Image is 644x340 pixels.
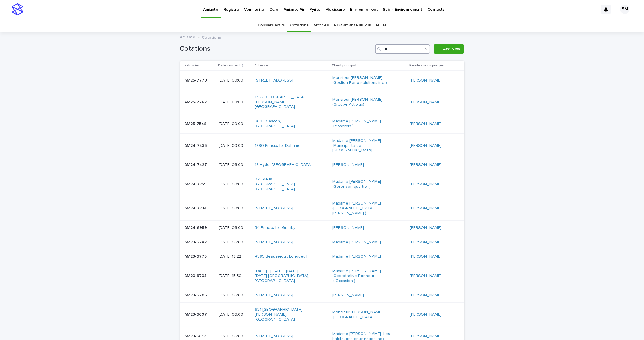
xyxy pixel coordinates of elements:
[185,77,208,83] p: AM25-7770
[255,293,293,298] a: [STREET_ADDRESS]
[313,19,329,32] a: Archives
[185,205,208,211] p: AM24-7234
[332,254,381,259] a: Madame [PERSON_NAME]
[255,78,293,83] a: [STREET_ADDRESS]
[219,254,250,259] p: [DATE] 18:22
[185,161,208,167] p: AM24-7427
[180,90,464,114] tr: AM25-7762AM25-7762 [DATE] 00:001452 [GEOGRAPHIC_DATA][PERSON_NAME], [GEOGRAPHIC_DATA] Monsieur [P...
[180,264,464,288] tr: AM23-6734AM23-6734 [DATE] 15:30[DATE] - [DATE] - [DATE] - [DATE] [GEOGRAPHIC_DATA], [GEOGRAPHIC_D...
[334,19,386,32] a: RDV amiante du jour J et J+1
[254,62,268,69] p: Adresse
[332,138,390,153] a: Madame [PERSON_NAME] (Municipalité de [GEOGRAPHIC_DATA])
[185,62,200,69] p: # dossier
[180,172,464,196] tr: AM24-7251AM24-7251 [DATE] 00:00325 de la [GEOGRAPHIC_DATA], [GEOGRAPHIC_DATA] Madame [PERSON_NAME...
[255,95,313,109] a: 1452 [GEOGRAPHIC_DATA][PERSON_NAME], [GEOGRAPHIC_DATA]
[219,240,250,245] p: [DATE] 06:00
[410,254,441,259] a: [PERSON_NAME]
[219,225,250,230] p: [DATE] 06:00
[219,206,250,211] p: [DATE] 00:00
[219,182,250,187] p: [DATE] 00:00
[255,119,313,129] a: 2093 Gascon, [GEOGRAPHIC_DATA]
[255,206,293,211] a: [STREET_ADDRESS]
[332,310,390,320] a: Monsieur [PERSON_NAME] ([GEOGRAPHIC_DATA])
[185,253,208,259] p: AM23-6775
[255,162,312,167] a: 18 Hyde, [GEOGRAPHIC_DATA]
[185,142,208,148] p: AM24-7436
[332,225,364,230] a: [PERSON_NAME]
[620,5,629,14] div: SM
[410,334,441,339] a: [PERSON_NAME]
[219,100,250,105] p: [DATE] 00:00
[180,158,464,172] tr: AM24-7427AM24-7427 [DATE] 06:0018 Hyde, [GEOGRAPHIC_DATA] [PERSON_NAME] [PERSON_NAME]
[410,312,441,317] a: [PERSON_NAME]
[332,97,390,107] a: Monsieur [PERSON_NAME] (Groupe Actiplus)
[219,334,250,339] p: [DATE] 06:00
[185,181,207,187] p: AM24-7251
[219,312,250,317] p: [DATE] 06:00
[219,293,250,298] p: [DATE] 06:00
[218,62,240,69] p: Date contact
[219,274,250,278] p: [DATE] 15:30
[375,44,430,54] input: Search
[185,311,208,317] p: AM23-6697
[410,293,441,298] a: [PERSON_NAME]
[185,292,208,298] p: AM23-6706
[219,122,250,126] p: [DATE] 00:00
[185,239,208,245] p: AM23-6782
[180,33,196,40] a: Amiante
[255,269,313,283] a: [DATE] - [DATE] - [DATE] - [DATE] [GEOGRAPHIC_DATA], [GEOGRAPHIC_DATA]
[255,225,295,230] a: 34 Principale , Granby
[332,269,390,283] a: Madame [PERSON_NAME] (Coopérative Bonheur d'Occasion )
[219,78,250,83] p: [DATE] 00:00
[202,34,221,40] p: Cotations
[410,100,441,105] a: [PERSON_NAME]
[410,206,441,211] a: [PERSON_NAME]
[410,122,441,126] a: [PERSON_NAME]
[410,78,441,83] a: [PERSON_NAME]
[332,62,356,69] p: Client principal
[255,143,302,148] a: 1890 Principale, Duhamel
[180,196,464,220] tr: AM24-7234AM24-7234 [DATE] 00:00[STREET_ADDRESS] Madame [PERSON_NAME] ([GEOGRAPHIC_DATA][PERSON_NA...
[332,75,390,85] a: Monsieur [PERSON_NAME] (Gestion Réno solutions inc. )
[255,334,293,339] a: [STREET_ADDRESS]
[332,201,390,216] a: Madame [PERSON_NAME] ([GEOGRAPHIC_DATA][PERSON_NAME] )
[180,303,464,327] tr: AM23-6697AM23-6697 [DATE] 06:00931 [GEOGRAPHIC_DATA][PERSON_NAME], [GEOGRAPHIC_DATA] Monsieur [PE...
[332,119,390,129] a: Madame [PERSON_NAME] (Proservin )
[409,62,444,69] p: Rendez-vous pris par
[185,272,208,278] p: AM23-6734
[255,240,293,245] a: [STREET_ADDRESS]
[290,19,308,32] a: Cotations
[185,99,208,105] p: AM25-7762
[410,143,441,148] a: [PERSON_NAME]
[180,235,464,249] tr: AM23-6782AM23-6782 [DATE] 06:00[STREET_ADDRESS] Madame [PERSON_NAME] [PERSON_NAME]
[180,288,464,303] tr: AM23-6706AM23-6706 [DATE] 06:00[STREET_ADDRESS] [PERSON_NAME] [PERSON_NAME]
[332,293,364,298] a: [PERSON_NAME]
[255,307,313,322] a: 931 [GEOGRAPHIC_DATA][PERSON_NAME], [GEOGRAPHIC_DATA]
[410,225,441,230] a: [PERSON_NAME]
[258,19,285,32] a: Dossiers actifs
[185,120,208,126] p: AM25-7548
[410,182,441,187] a: [PERSON_NAME]
[332,179,390,189] a: Madame [PERSON_NAME] (Gérer son quartier )
[410,274,441,278] a: [PERSON_NAME]
[255,177,313,191] a: 325 de la [GEOGRAPHIC_DATA], [GEOGRAPHIC_DATA]
[332,162,364,167] a: [PERSON_NAME]
[255,254,307,259] a: 4585 Beauséjour, Longueuil
[410,162,441,167] a: [PERSON_NAME]
[185,333,207,339] p: AM23-6612
[180,71,464,90] tr: AM25-7770AM25-7770 [DATE] 00:00[STREET_ADDRESS] Monsieur [PERSON_NAME] (Gestion Réno solutions in...
[219,162,250,167] p: [DATE] 06:00
[180,45,373,53] h1: Cotations
[180,249,464,264] tr: AM23-6775AM23-6775 [DATE] 18:224585 Beauséjour, Longueuil Madame [PERSON_NAME] [PERSON_NAME]
[410,240,441,245] a: [PERSON_NAME]
[180,114,464,134] tr: AM25-7548AM25-7548 [DATE] 00:002093 Gascon, [GEOGRAPHIC_DATA] Madame [PERSON_NAME] (Proservin ) [...
[443,47,461,51] span: Add New
[332,240,381,245] a: Madame [PERSON_NAME]
[185,224,208,230] p: AM24-6959
[434,44,464,54] a: Add New
[12,3,23,15] img: stacker-logo-s-only.png
[219,143,250,148] p: [DATE] 00:00
[180,220,464,235] tr: AM24-6959AM24-6959 [DATE] 06:0034 Principale , Granby [PERSON_NAME] [PERSON_NAME]
[180,133,464,158] tr: AM24-7436AM24-7436 [DATE] 00:001890 Principale, Duhamel Madame [PERSON_NAME] (Municipalité de [GE...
